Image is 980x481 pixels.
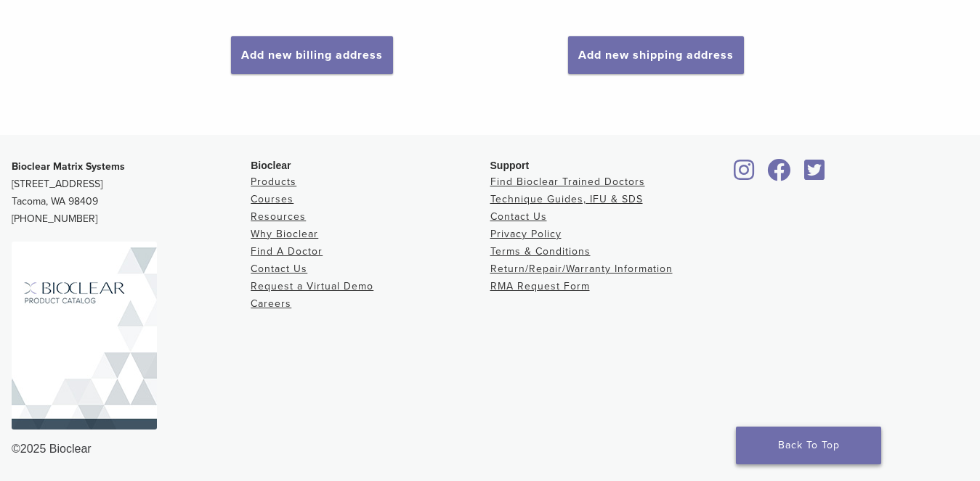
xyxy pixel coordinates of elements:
[251,297,291,310] a: Careers
[251,176,296,188] a: Products
[251,210,306,223] a: Resources
[231,36,393,74] a: Add new billing address
[12,242,157,429] img: Bioclear
[251,193,293,205] a: Courses
[490,245,591,258] a: Terms & Conditions
[251,228,318,240] a: Why Bioclear
[729,168,760,182] a: Bioclear
[799,168,830,182] a: Bioclear
[568,36,744,74] a: Add new shipping address
[490,210,547,223] a: Contact Us
[490,176,645,188] a: Find Bioclear Trained Doctors
[12,160,125,173] strong: Bioclear Matrix Systems
[490,263,673,275] a: Return/Repair/Warranty Information
[490,280,590,292] a: RMA Request Form
[490,160,530,171] span: Support
[251,245,323,258] a: Find A Doctor
[251,160,291,171] span: Bioclear
[490,228,562,240] a: Privacy Policy
[251,280,373,292] a: Request a Virtual Demo
[736,427,881,464] a: Back To Top
[251,263,307,275] a: Contact Us
[490,193,643,205] a: Technique Guides, IFU & SDS
[763,168,796,182] a: Bioclear
[12,440,968,458] div: ©2025 Bioclear
[12,158,251,228] p: [STREET_ADDRESS] Tacoma, WA 98409 [PHONE_NUMBER]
